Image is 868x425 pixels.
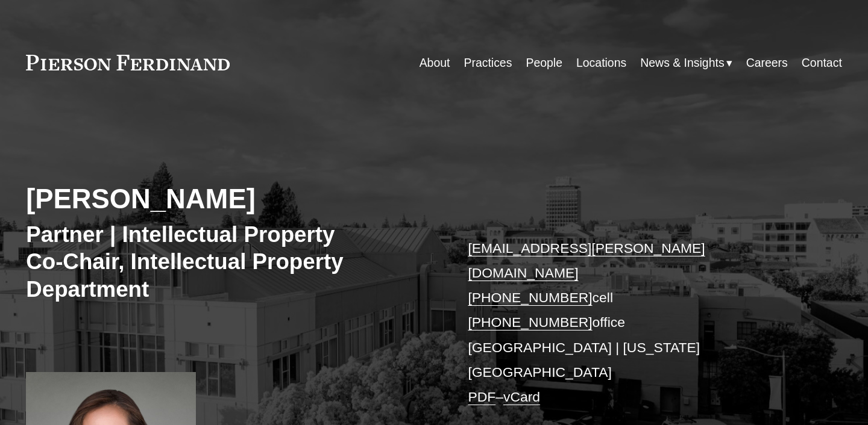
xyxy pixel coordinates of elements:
a: Locations [576,51,626,75]
a: Contact [802,51,842,75]
a: Careers [746,51,788,75]
a: folder dropdown [640,51,732,75]
a: PDF [468,389,495,405]
a: [PHONE_NUMBER] [468,314,592,330]
span: News & Insights [640,52,724,73]
a: vCard [503,389,540,405]
a: About [420,51,450,75]
a: Practices [464,51,512,75]
p: cell office [GEOGRAPHIC_DATA] | [US_STATE][GEOGRAPHIC_DATA] – [468,236,808,410]
h3: Partner | Intellectual Property Co-Chair, Intellectual Property Department [26,221,434,303]
a: [EMAIL_ADDRESS][PERSON_NAME][DOMAIN_NAME] [468,240,705,281]
h2: [PERSON_NAME] [26,183,434,216]
a: People [526,51,562,75]
a: [PHONE_NUMBER] [468,290,592,305]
